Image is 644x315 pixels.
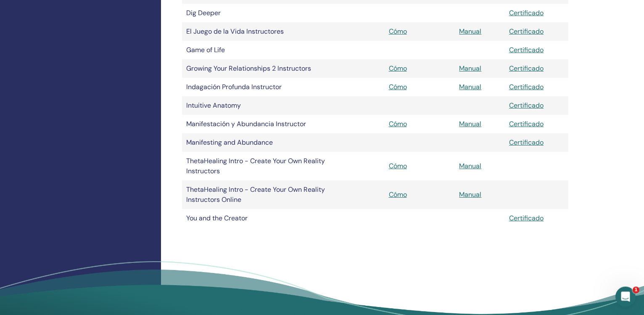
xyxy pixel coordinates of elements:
[615,286,636,307] iframe: Intercom live chat
[509,45,544,54] a: Certificado
[182,152,333,180] td: ThetaHealing Intro - Create Your Own Reality Instructors
[509,101,544,110] a: Certificado
[182,96,333,115] td: Intuitive Anatomy
[182,59,333,78] td: Growing Your Relationships 2 Instructors
[182,209,333,228] td: You and the Creator
[509,214,544,222] a: Certificado
[509,82,544,91] a: Certificado
[182,133,333,152] td: Manifesting and Abundance
[389,119,407,128] a: Cómo
[459,161,481,170] a: Manual
[459,119,481,128] a: Manual
[389,27,407,36] a: Cómo
[509,119,544,128] a: Certificado
[509,138,544,147] a: Certificado
[509,64,544,73] a: Certificado
[389,64,407,73] a: Cómo
[389,190,407,199] a: Cómo
[182,78,333,96] td: Indagación Profunda Instructor
[459,27,481,36] a: Manual
[459,64,481,73] a: Manual
[389,161,407,170] a: Cómo
[182,41,333,59] td: Game of Life
[389,82,407,91] a: Cómo
[182,180,333,209] td: ThetaHealing Intro - Create Your Own Reality Instructors Online
[459,190,481,199] a: Manual
[509,27,544,36] a: Certificado
[633,286,639,293] span: 1
[182,115,333,133] td: Manifestación y Abundancia Instructor
[459,82,481,91] a: Manual
[182,22,333,41] td: El Juego de la Vida Instructores
[509,8,544,17] a: Certificado
[182,4,333,22] td: Dig Deeper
